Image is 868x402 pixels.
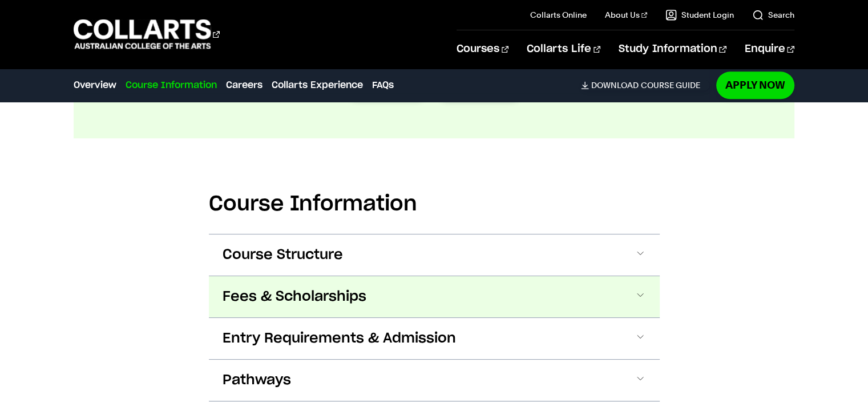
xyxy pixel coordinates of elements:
a: FAQs [372,78,394,92]
span: Pathways [223,371,291,389]
span: Fees & Scholarships [223,288,366,306]
button: Pathways [209,360,660,401]
a: Careers [226,78,263,92]
a: About Us [605,9,647,21]
button: Entry Requirements & Admission [209,318,660,359]
span: Download [591,80,639,90]
a: DownloadCourse Guide [581,80,709,90]
a: Collarts Experience [272,78,363,92]
a: Collarts Life [527,30,600,68]
a: Apply Now [716,71,794,98]
a: Search [752,9,794,21]
button: Course Structure [209,234,660,276]
span: Entry Requirements & Admission [223,329,456,348]
a: Courses [457,30,508,68]
h2: Course Information [209,192,660,217]
a: Student Login [665,9,734,21]
a: Course Information [126,78,217,92]
div: Go to homepage [74,18,220,50]
a: Collarts Online [530,9,587,21]
a: Overview [74,78,116,92]
a: Enquire [745,30,794,68]
button: Fees & Scholarships [209,276,660,317]
a: Study Information [619,30,726,68]
span: Course Structure [223,246,343,264]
